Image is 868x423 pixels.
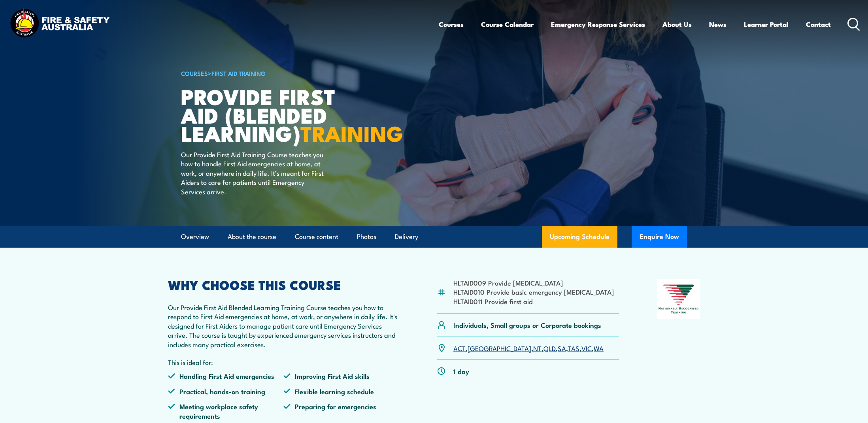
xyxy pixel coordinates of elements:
a: About the course [228,226,276,247]
a: About Us [662,14,692,35]
li: Practical, hands-on training [168,387,283,396]
li: Meeting workplace safety requirements [168,402,283,420]
h6: > [181,68,376,78]
a: Delivery [395,226,418,247]
li: Handling First Aid emergencies [168,371,283,380]
a: QLD [543,343,556,353]
a: News [709,14,726,35]
a: Upcoming Schedule [542,226,617,248]
a: Overview [181,226,209,247]
a: NT [533,343,542,353]
li: HLTAID010 Provide basic emergency [MEDICAL_DATA] [453,287,614,296]
p: Our Provide First Aid Training Course teaches you how to handle First Aid emergencies at home, at... [181,150,325,196]
li: Improving First Aid skills [283,371,399,380]
a: COURSES [181,69,208,77]
a: Course Calendar [481,14,534,35]
a: Contact [806,14,831,35]
h1: Provide First Aid (Blended Learning) [181,87,376,142]
p: , , , , , , , [453,344,604,353]
a: TAS [568,343,579,353]
img: Nationally Recognised Training logo. [657,279,700,319]
a: VIC [581,343,592,353]
a: WA [594,343,604,353]
p: Our Provide First Aid Blended Learning Training Course teaches you how to respond to First Aid em... [168,303,399,349]
li: HLTAID009 Provide [MEDICAL_DATA] [453,278,614,287]
p: Individuals, Small groups or Corporate bookings [453,320,601,329]
a: Learner Portal [744,14,789,35]
button: Enquire Now [632,226,687,248]
p: 1 day [453,367,469,376]
h2: WHY CHOOSE THIS COURSE [168,279,399,290]
a: Emergency Response Services [551,14,645,35]
a: SA [558,343,566,353]
a: Courses [439,14,464,35]
strong: TRAINING [300,116,403,149]
p: This is ideal for: [168,357,399,367]
a: First Aid Training [211,69,266,77]
a: Course content [295,226,338,247]
a: Photos [357,226,376,247]
li: HLTAID011 Provide first aid [453,297,614,306]
a: [GEOGRAPHIC_DATA] [468,343,531,353]
a: ACT [453,343,466,353]
li: Flexible learning schedule [283,387,399,396]
li: Preparing for emergencies [283,402,399,420]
